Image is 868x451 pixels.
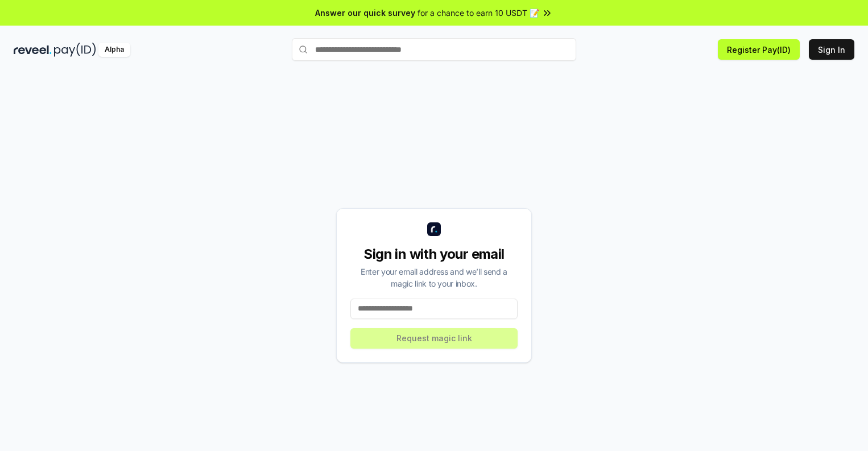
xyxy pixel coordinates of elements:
img: reveel_dark [14,43,52,57]
img: pay_id [54,43,96,57]
div: Sign in with your email [350,245,518,263]
button: Sign In [809,39,854,60]
span: for a chance to earn 10 USDT 📝 [418,7,539,19]
span: Answer our quick survey [315,7,415,19]
div: Alpha [98,43,130,57]
div: Enter your email address and we’ll send a magic link to your inbox. [350,266,518,289]
img: logo_small [427,222,441,236]
button: Register Pay(ID) [718,39,800,60]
